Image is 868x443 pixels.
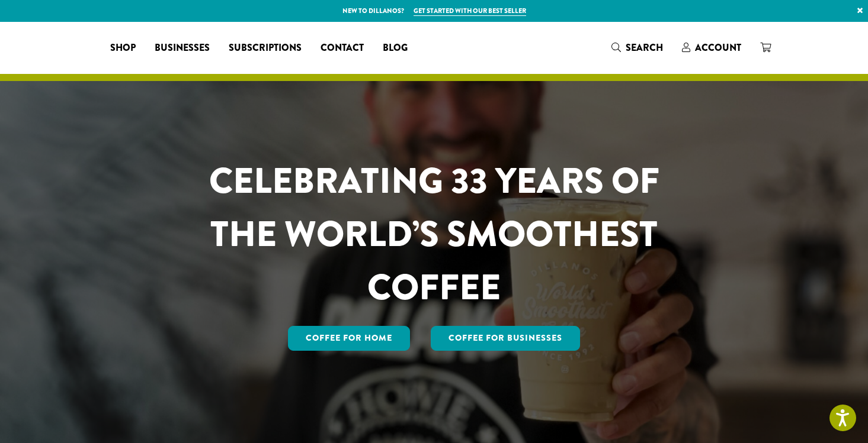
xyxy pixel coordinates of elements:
[383,41,408,56] span: Blog
[602,38,672,57] a: Search
[155,41,210,56] span: Businesses
[174,154,694,314] h1: CELEBRATING 33 YEARS OF THE WORLD’S SMOOTHEST COFFEE
[695,41,741,54] span: Account
[110,41,136,56] span: Shop
[321,41,364,56] span: Contact
[288,326,410,351] a: Coffee for Home
[101,38,145,57] a: Shop
[626,41,663,54] span: Search
[414,6,526,16] a: Get started with our best seller
[229,41,302,56] span: Subscriptions
[431,326,580,351] a: Coffee For Businesses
